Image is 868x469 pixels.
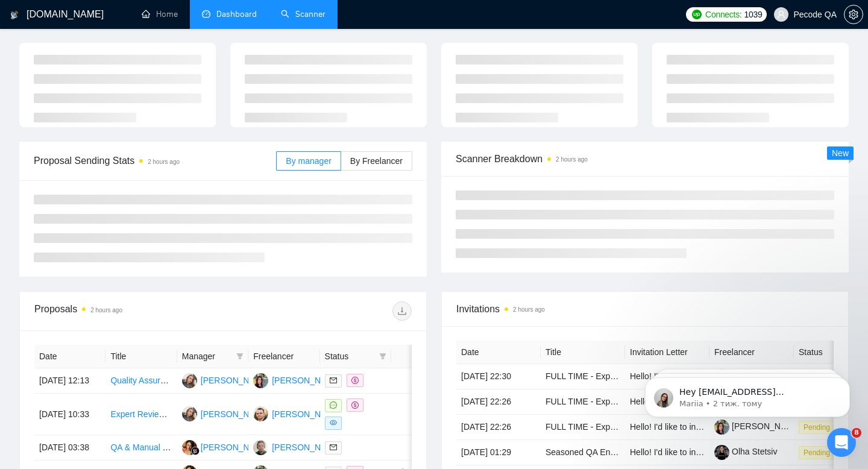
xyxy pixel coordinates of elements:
[201,441,270,454] div: [PERSON_NAME]
[330,419,337,426] span: eye
[110,409,330,419] a: Expert Review Needed for Playwright E2E Test Framework
[182,440,197,455] img: MV
[541,389,625,415] td: FULL TIME - Experienced QA for Test Coordination and Reporting (Fintech)
[377,347,389,365] span: filter
[456,301,834,316] span: Invitations
[456,389,541,415] td: [DATE] 22:26
[253,408,341,418] a: VY[PERSON_NAME]
[272,374,341,387] div: [PERSON_NAME]
[182,442,270,452] a: MV[PERSON_NAME]
[148,159,180,165] time: 2 hours ago
[201,374,270,387] div: [PERSON_NAME]
[330,377,337,384] span: mail
[253,406,268,421] img: VY
[513,306,545,313] time: 2 hours ago
[253,373,268,388] img: A
[182,408,270,418] a: V[PERSON_NAME]
[546,371,828,381] a: FULL TIME - Experienced QA for Test Coordination and Reporting (Fintech)
[34,435,105,461] td: [DATE] 03:38
[272,408,341,421] div: [PERSON_NAME]
[105,345,177,368] th: Title
[844,5,863,24] button: setting
[34,153,276,168] span: Proposal Sending Stats
[456,364,541,389] td: [DATE] 22:30
[852,428,861,438] span: 8
[330,444,337,451] span: mail
[844,10,863,19] span: setting
[182,406,197,421] img: V
[182,375,270,385] a: V[PERSON_NAME]
[350,156,403,166] span: By Freelancer
[556,156,588,163] time: 2 hours ago
[546,447,805,457] a: Seasoned QA Engineer needed to Test web application before launch
[177,345,248,368] th: Manager
[191,447,200,455] img: gigradar-bm.png
[832,148,849,158] span: New
[799,446,835,459] span: Pending
[692,10,702,19] img: upwork-logo.png
[705,8,741,21] span: Connects:
[541,341,625,364] th: Title
[34,301,223,321] div: Proposals
[34,394,105,435] td: [DATE] 10:33
[546,397,828,406] a: FULL TIME - Experienced QA for Test Coordination and Reporting (Fintech)
[110,376,338,385] a: Quality Assurance Tester Needed for Comprehensive Testing
[541,440,625,465] td: Seasoned QA Engineer needed to Test web application before launch
[456,151,834,166] span: Scanner Breakdown
[110,442,321,452] a: QA & Manual Tester for Mobile App and Web Application
[105,394,177,435] td: Expert Review Needed for Playwright E2E Test Framework
[330,401,337,409] span: message
[456,341,541,364] th: Date
[202,10,210,18] span: dashboard
[281,9,325,19] a: searchScanner
[546,422,828,432] a: FULL TIME - Experienced QA for Test Coordination and Reporting (Fintech)
[10,5,19,25] img: logo
[182,373,197,388] img: V
[90,307,122,313] time: 2 hours ago
[216,9,257,19] span: Dashboard
[709,341,794,364] th: Freelancer
[248,345,319,368] th: Freelancer
[253,440,268,455] img: AD
[827,428,856,457] iframe: Intercom live chat
[105,368,177,394] td: Quality Assurance Tester Needed for Comprehensive Testing
[272,441,341,454] div: [PERSON_NAME]
[744,8,762,21] span: 1039
[627,352,868,436] iframe: Intercom notifications повідомлення
[541,364,625,389] td: FULL TIME - Experienced QA for Test Coordination and Reporting (Fintech)
[253,442,341,452] a: AD[PERSON_NAME]
[325,350,374,363] span: Status
[777,10,785,19] span: user
[234,347,246,365] span: filter
[625,341,709,364] th: Invitation Letter
[456,415,541,440] td: [DATE] 22:26
[456,440,541,465] td: [DATE] 01:29
[799,447,840,457] a: Pending
[201,408,270,421] div: [PERSON_NAME]
[714,445,729,460] img: c16bVgISXKmTtoeojjb3-xISAdU0KA7V6oElNsIGAOBSRiNh6hQgSKFnZff3Q4uyBe
[351,377,359,384] span: dollar
[351,401,359,409] span: dollar
[105,435,177,461] td: QA & Manual Tester for Mobile App and Web Application
[34,368,105,394] td: [DATE] 12:13
[379,353,386,360] span: filter
[142,9,178,19] a: homeHome
[844,10,863,19] a: setting
[182,350,231,363] span: Manager
[253,375,341,385] a: A[PERSON_NAME]
[286,156,331,166] span: By manager
[541,415,625,440] td: FULL TIME - Experienced QA for Test Coordination and Reporting (Fintech)
[714,447,777,456] a: Olha Stetsiv
[236,353,244,360] span: filter
[34,345,105,368] th: Date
